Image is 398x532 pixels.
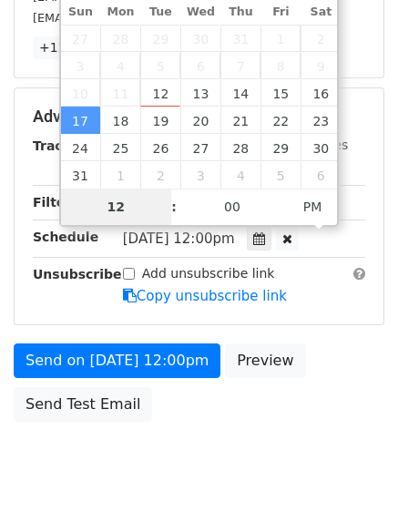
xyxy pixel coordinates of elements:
[33,11,236,25] small: [EMAIL_ADDRESS][DOMAIN_NAME]
[33,195,79,210] strong: Filters
[220,134,260,161] span: August 28, 2025
[140,134,180,161] span: August 26, 2025
[100,107,140,134] span: August 18, 2025
[260,25,301,52] span: August 1, 2025
[61,161,101,189] span: August 31, 2025
[307,445,398,532] iframe: Chat Widget
[260,6,301,18] span: Fri
[61,189,172,225] input: Hour
[61,107,101,134] span: August 17, 2025
[61,25,101,52] span: July 27, 2025
[140,107,180,134] span: August 19, 2025
[180,134,220,161] span: August 27, 2025
[301,52,341,79] span: August 9, 2025
[142,264,275,283] label: Add unsubscribe link
[180,107,220,134] span: August 20, 2025
[100,134,140,161] span: August 25, 2025
[220,6,260,18] span: Thu
[140,52,180,79] span: August 5, 2025
[260,161,301,189] span: September 5, 2025
[180,25,220,52] span: July 30, 2025
[180,161,220,189] span: September 3, 2025
[260,107,301,134] span: August 22, 2025
[61,134,101,161] span: August 24, 2025
[140,161,180,189] span: September 2, 2025
[301,161,341,189] span: September 6, 2025
[301,134,341,161] span: August 30, 2025
[100,161,140,189] span: September 1, 2025
[33,230,98,244] strong: Schedule
[180,52,220,79] span: August 6, 2025
[123,230,235,247] span: [DATE] 12:00pm
[61,6,101,18] span: Sun
[33,36,109,59] a: +12 more
[301,6,341,18] span: Sat
[100,79,140,107] span: August 11, 2025
[220,107,260,134] span: August 21, 2025
[100,25,140,52] span: July 28, 2025
[301,79,341,107] span: August 16, 2025
[260,134,301,161] span: August 29, 2025
[177,189,288,225] input: Minute
[100,6,140,18] span: Mon
[260,79,301,107] span: August 15, 2025
[140,25,180,52] span: July 29, 2025
[61,79,101,107] span: August 10, 2025
[33,107,365,127] h5: Advanced
[260,52,301,79] span: August 8, 2025
[180,6,220,18] span: Wed
[225,343,305,378] a: Preview
[301,107,341,134] span: August 23, 2025
[100,52,140,79] span: August 4, 2025
[61,52,101,79] span: August 3, 2025
[220,52,260,79] span: August 7, 2025
[14,343,220,378] a: Send on [DATE] 12:00pm
[301,25,341,52] span: August 2, 2025
[140,79,180,107] span: August 12, 2025
[288,189,338,225] span: Click to toggle
[220,25,260,52] span: July 31, 2025
[14,387,152,422] a: Send Test Email
[220,79,260,107] span: August 14, 2025
[33,138,94,153] strong: Tracking
[123,288,287,304] a: Copy unsubscribe link
[33,267,122,281] strong: Unsubscribe
[140,6,180,18] span: Tue
[220,161,260,189] span: September 4, 2025
[171,189,177,225] span: :
[180,79,220,107] span: August 13, 2025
